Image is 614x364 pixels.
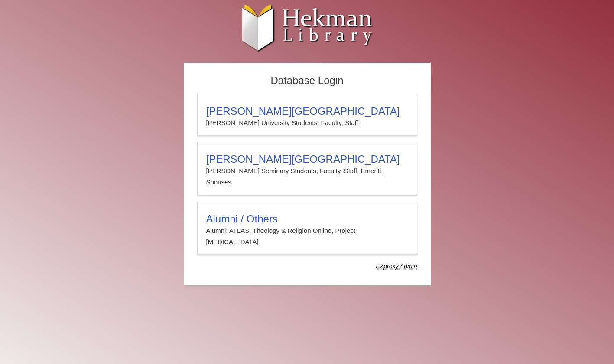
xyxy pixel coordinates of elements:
h3: [PERSON_NAME][GEOGRAPHIC_DATA] [206,105,408,117]
h3: [PERSON_NAME][GEOGRAPHIC_DATA] [206,153,408,165]
a: [PERSON_NAME][GEOGRAPHIC_DATA][PERSON_NAME] University Students, Faculty, Staff [197,94,417,135]
p: Alumni: ATLAS, Theology & Religion Online, Project [MEDICAL_DATA] [206,225,408,248]
h3: Alumni / Others [206,213,408,225]
dfn: Use Alumni login [376,263,417,270]
a: [PERSON_NAME][GEOGRAPHIC_DATA][PERSON_NAME] Seminary Students, Faculty, Staff, Emeriti, Spouses [197,142,417,195]
p: [PERSON_NAME] University Students, Faculty, Staff [206,117,408,129]
summary: Alumni / OthersAlumni: ATLAS, Theology & Religion Online, Project [MEDICAL_DATA] [206,213,408,248]
h2: Database Login [193,72,422,90]
p: [PERSON_NAME] Seminary Students, Faculty, Staff, Emeriti, Spouses [206,165,408,188]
